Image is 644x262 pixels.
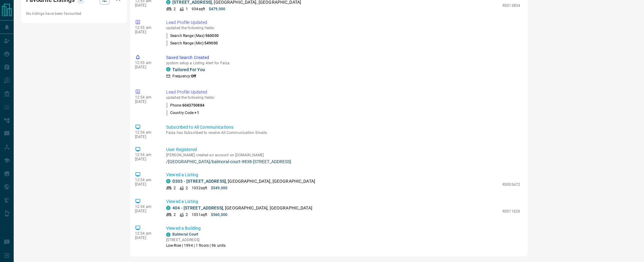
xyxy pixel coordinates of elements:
[135,178,157,182] p: 12:54 am
[135,209,157,213] p: [DATE]
[502,182,520,187] p: R3005472
[174,185,176,191] p: 2
[166,131,520,135] p: Faiza has Subscribed to receive All Communication Emails
[172,205,223,210] a: 404 - [STREET_ADDRESS]
[166,40,218,46] p: Search Range (Min) :
[192,212,207,218] p: 1051 sqft
[166,153,520,157] p: [PERSON_NAME] created an account on [DOMAIN_NAME]
[166,33,219,39] p: Search Range (Max) :
[182,103,204,108] span: 6043750884
[135,65,157,69] p: [DATE]
[135,205,157,209] p: 12:54 am
[209,6,225,12] p: $479,000
[186,185,188,191] p: 2
[172,232,198,237] a: Balmoral Court
[26,11,122,16] p: No listings have been favourited
[172,73,196,79] p: Frequency:
[166,179,170,183] div: condos.ca
[135,157,157,161] p: [DATE]
[211,212,227,218] p: $560,000
[192,6,205,12] p: 934 sqft
[166,103,204,108] p: Phone :
[192,185,207,191] p: 1032 sqft
[186,212,188,218] p: 2
[166,232,170,237] div: condos.ca
[166,26,520,30] p: updated the following fields:
[172,179,226,184] a: D303 - [STREET_ADDRESS]
[135,182,157,186] p: [DATE]
[166,206,170,210] div: condos.ca
[166,243,226,248] p: Low-Rise | 1994 | 1 floors | 96 units
[166,237,226,243] p: [STREET_ADDRESS]
[166,89,520,95] p: Lead Profile Updated
[172,178,315,185] p: , [GEOGRAPHIC_DATA], [GEOGRAPHIC_DATA]
[211,185,227,191] p: $549,000
[135,99,157,104] p: [DATE]
[191,74,196,78] strong: Off
[174,212,176,218] p: 2
[135,25,157,30] p: 12:55 am
[166,54,520,61] p: Saved Search Created
[135,61,157,65] p: 12:55 am
[135,135,157,139] p: [DATE]
[194,111,199,115] span: +1
[186,6,188,12] p: 1
[166,225,520,232] p: Viewed a Building
[174,6,176,12] p: 2
[135,3,157,7] p: [DATE]
[135,153,157,157] p: 12:54 am
[166,95,520,100] p: updated the following fields:
[135,30,157,34] p: [DATE]
[135,236,157,240] p: [DATE]
[166,172,520,178] p: Viewed a Listing
[135,231,157,236] p: 12:54 am
[502,209,520,214] p: R3011626
[172,67,205,72] a: Tailored For You
[166,19,520,26] p: Lead Profile Updated
[172,205,312,211] p: , [GEOGRAPHIC_DATA], [GEOGRAPHIC_DATA]
[135,95,157,99] p: 12:54 am
[166,159,520,164] a: /[GEOGRAPHIC_DATA]/balmoral-court-9838-[STREET_ADDRESS]
[166,67,170,71] div: condos.ca
[166,61,520,65] p: system setup a Listing Alert for Faiza
[166,198,520,205] p: Viewed a Listing
[205,34,219,38] span: 560000
[166,110,199,116] p: Country Code :
[135,130,157,135] p: 12:54 am
[204,41,218,45] span: 549000
[166,124,520,131] p: Subscribed to All Communications
[502,3,520,8] p: R3013834
[166,146,520,153] p: User Registered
